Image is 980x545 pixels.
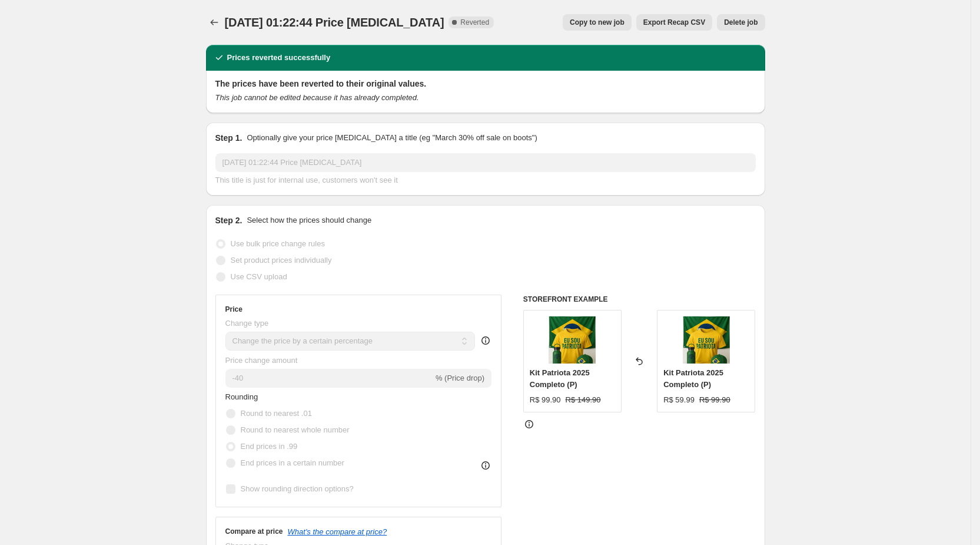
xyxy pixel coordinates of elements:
img: 074787b7-c21b-4f71-95f8-081c4ec2b93e_80x.jpg [549,316,596,364]
span: Kit Patriota 2025 Completo (P) [663,368,723,389]
h2: The prices have been reverted to their original values. [215,78,756,90]
strike: R$ 149.90 [566,394,601,406]
span: Round to nearest .01 [241,409,312,418]
h2: Prices reverted successfully [227,52,331,64]
span: Delete job [724,18,758,27]
span: Export Recap CSV [643,18,705,27]
button: Price change jobs [206,14,222,31]
p: Select how the prices should change [247,214,371,226]
span: Change type [225,319,269,328]
i: This job cannot be edited because it has already completed. [215,93,419,102]
span: End prices in a certain number [241,458,344,467]
span: This title is just for internal use, customers won't see it [215,176,398,184]
span: % (Price drop) [436,374,484,382]
span: Round to nearest whole number [241,425,350,434]
span: [DATE] 01:22:44 Price [MEDICAL_DATA] [225,16,444,29]
p: Optionally give your price [MEDICAL_DATA] a title (eg "March 30% off sale on boots") [247,132,537,144]
span: Show rounding direction options? [241,484,354,493]
h6: STOREFRONT EXAMPLE [523,295,756,304]
div: R$ 99.90 [530,394,561,406]
div: R$ 59.99 [663,394,695,406]
button: Export Recap CSV [636,14,712,31]
span: Kit Patriota 2025 Completo (P) [530,368,590,389]
button: Delete job [717,14,765,31]
span: Rounding [225,392,258,401]
input: 30% off holiday sale [215,153,756,172]
button: Copy to new job [563,14,632,31]
h2: Step 1. [215,132,242,144]
h3: Price [225,305,242,314]
h3: Compare at price [225,527,283,536]
input: -15 [225,369,433,388]
span: Price change amount [225,356,298,365]
strike: R$ 99.90 [699,394,730,406]
img: 074787b7-c21b-4f71-95f8-081c4ec2b93e_80x.jpg [683,316,730,364]
span: Copy to new job [570,18,624,27]
span: Use bulk price change rules [231,239,325,248]
button: What's the compare at price? [288,527,387,536]
div: help [480,335,491,346]
span: Set product prices individually [231,256,332,265]
h2: Step 2. [215,214,242,226]
span: Use CSV upload [231,272,287,281]
span: End prices in .99 [241,442,298,451]
span: Reverted [460,18,489,27]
